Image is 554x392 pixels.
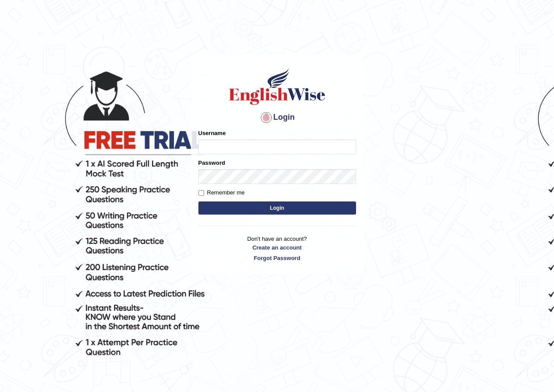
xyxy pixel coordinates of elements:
[227,67,327,106] img: Logo of English Wise sign in for intelligent practice with AI
[198,111,356,125] h4: Login
[198,190,204,196] input: Remember me
[198,129,226,137] label: Username
[198,235,356,262] p: Don't have an account?
[198,201,356,215] button: Login
[198,159,225,167] label: Password
[198,188,245,197] label: Remember me
[198,254,356,262] a: Forgot Password
[198,243,356,252] a: Create an account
